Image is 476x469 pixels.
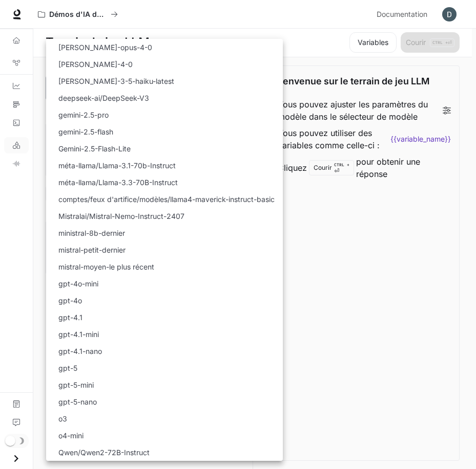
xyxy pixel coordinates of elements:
[58,77,174,85] font: [PERSON_NAME]-3-5-haiku-latest
[58,245,126,254] font: mistral-petit-dernier
[58,229,125,237] font: ministral-8b-dernier
[58,414,67,423] font: o3
[58,195,275,204] font: comptes/feux d'artifice/modèles/llama4-maverick-instruct-basic
[58,364,77,372] font: gpt-5
[58,212,184,220] font: Mistralai/Mistral-Nemo-Instruct-2407
[58,381,94,389] font: gpt-5-mini
[58,144,131,153] font: Gemini-2.5-Flash-Lite
[58,127,113,136] font: gemini-2.5-flash
[58,330,99,339] font: gpt-4.1-mini
[58,178,178,187] font: méta-llama/Llama-3.3-70B-Instruct
[58,279,98,288] font: gpt-4o-mini
[58,94,149,102] font: deepseek-ai/DeepSeek-V3
[58,43,152,52] font: [PERSON_NAME]-opus-4-0
[58,296,82,305] font: gpt-4o
[58,262,154,271] font: mistral-moyen-le plus récent
[58,161,176,170] font: méta-llama/Llama-3.1-70b-Instruct
[58,110,109,119] font: gemini-2.5-pro
[58,313,82,322] font: gpt-4.1
[58,347,102,355] font: gpt-4.1-nano
[58,397,97,406] font: gpt-5-nano
[58,448,150,457] font: Qwen/Qwen2-72B-Instruct
[58,431,84,440] font: o4-mini
[58,60,133,69] font: [PERSON_NAME]-4-0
